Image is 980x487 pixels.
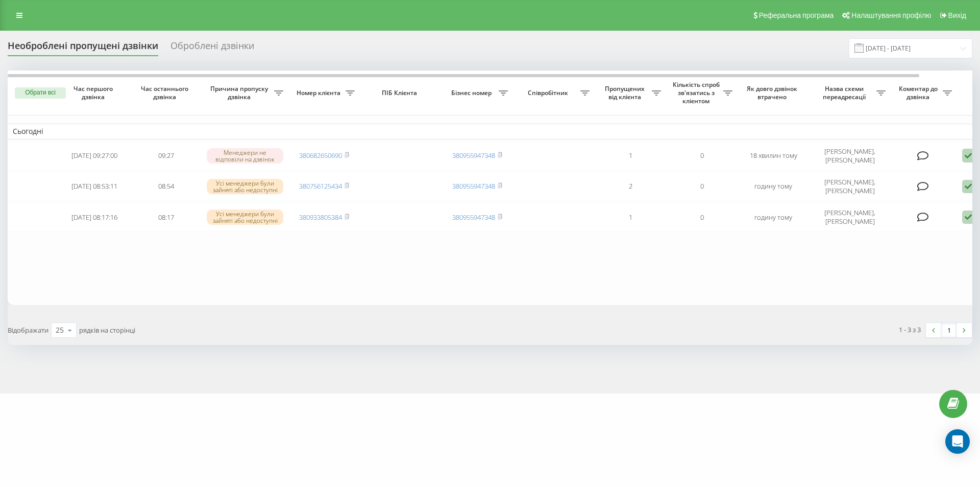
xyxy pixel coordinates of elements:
[896,85,943,101] span: Коментар до дзвінка
[595,172,666,201] td: 2
[299,181,342,191] a: 380756125434
[595,203,666,231] td: 1
[452,213,495,222] a: 380955947348
[15,87,66,99] button: Обрати всі
[666,203,738,231] td: 0
[207,85,274,101] span: Причина пропуску дзвінка
[452,181,495,191] a: 380955947348
[899,324,921,335] div: 1 - 3 з 3
[941,323,957,337] a: 1
[79,326,135,335] span: рядків на сторінці
[746,85,801,101] span: Як довго дзвінок втрачено
[299,151,342,160] a: 380682650690
[67,85,122,101] span: Час першого дзвінка
[738,142,809,170] td: 18 хвилин тому
[207,148,283,164] div: Менеджери не відповіли на дзвінок
[56,325,64,335] div: 25
[8,40,158,56] div: Необроблені пропущені дзвінки
[948,11,966,19] span: Вихід
[59,203,130,231] td: [DATE] 08:17:16
[671,81,723,105] span: Кількість спроб зв'язатись з клієнтом
[170,40,254,56] div: Оброблені дзвінки
[600,85,652,101] span: Пропущених від клієнта
[518,89,580,97] span: Співробітник
[293,89,346,97] span: Номер клієнта
[595,142,666,170] td: 1
[59,172,130,201] td: [DATE] 08:53:11
[59,142,130,170] td: [DATE] 09:27:00
[207,179,283,194] div: Усі менеджери були зайняті або недоступні
[738,172,809,201] td: годину тому
[809,142,891,170] td: [PERSON_NAME], [PERSON_NAME]
[130,142,202,170] td: 09:27
[945,429,970,454] div: Open Intercom Messenger
[809,172,891,201] td: [PERSON_NAME], [PERSON_NAME]
[369,89,433,97] span: ПІБ Клієнта
[207,210,283,225] div: Усі менеджери були зайняті або недоступні
[138,85,193,101] span: Час останнього дзвінка
[666,172,738,201] td: 0
[447,89,499,97] span: Бізнес номер
[666,142,738,170] td: 0
[299,213,342,222] a: 380933805384
[814,85,876,101] span: Назва схеми переадресації
[738,203,809,231] td: годину тому
[130,203,202,231] td: 08:17
[452,151,495,160] a: 380955947348
[130,172,202,201] td: 08:54
[809,203,891,231] td: [PERSON_NAME], [PERSON_NAME]
[759,11,834,19] span: Реферальна програма
[851,11,931,19] span: Налаштування профілю
[8,326,48,335] span: Відображати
